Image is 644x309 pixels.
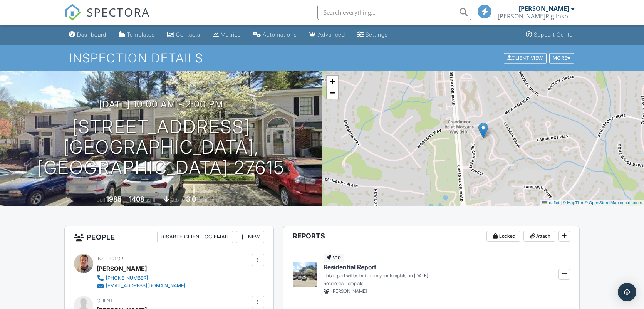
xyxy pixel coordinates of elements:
a: Zoom in [327,76,338,87]
a: Leaflet [542,200,559,205]
input: Search everything... [317,5,471,20]
div: 1408 [129,195,144,203]
div: Support Center [534,31,575,38]
a: Dashboard [66,28,109,42]
div: Open Intercom Messenger [618,283,636,301]
span: sq. ft. [146,197,156,203]
span: SPECTORA [87,4,150,20]
span: − [330,88,335,97]
h1: Inspection Details [69,51,575,65]
a: [PHONE_NUMBER] [97,274,185,282]
div: Templates [127,31,155,38]
div: More [549,53,574,63]
span: + [330,76,335,86]
a: Templates [116,28,158,42]
div: Contacts [176,31,200,38]
div: Disable Client CC Email [157,231,233,243]
h3: [DATE] 10:00 am - 2:00 pm [99,99,223,109]
span: Built [97,197,105,203]
a: Automations (Basic) [250,28,300,42]
div: Client View [504,53,547,63]
div: J.Rig Inspections, LLC [498,12,575,20]
div: [PHONE_NUMBER] [106,275,148,281]
a: © MapTiler [563,200,584,205]
div: 1985 [106,195,122,203]
a: Advanced [306,28,348,42]
div: Settings [366,31,388,38]
div: Advanced [318,31,345,38]
div: [PERSON_NAME] [519,5,569,12]
span: bathrooms [197,197,219,203]
div: 3.0 [186,195,196,203]
img: Marker [478,123,488,138]
img: The Best Home Inspection Software - Spectora [64,4,81,21]
span: Inspector [97,256,123,262]
a: Zoom out [327,87,338,99]
div: [EMAIL_ADDRESS][DOMAIN_NAME] [106,283,185,289]
span: slab [170,197,179,203]
a: SPECTORA [64,10,150,27]
a: [EMAIL_ADDRESS][DOMAIN_NAME] [97,282,185,290]
h3: People [65,226,273,248]
a: Contacts [164,28,203,42]
div: Automations [263,31,297,38]
a: Support Center [523,28,578,42]
div: Metrics [221,31,241,38]
span: Client [97,298,113,304]
span: | [560,200,562,205]
div: Dashboard [77,31,106,38]
a: Metrics [210,28,244,42]
a: © OpenStreetMap contributors [585,200,642,205]
a: Settings [354,28,391,42]
div: [PERSON_NAME] [97,263,147,274]
h1: [STREET_ADDRESS] [GEOGRAPHIC_DATA], [GEOGRAPHIC_DATA] 27615 [12,117,310,178]
a: Client View [503,55,548,60]
div: New [236,231,264,243]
